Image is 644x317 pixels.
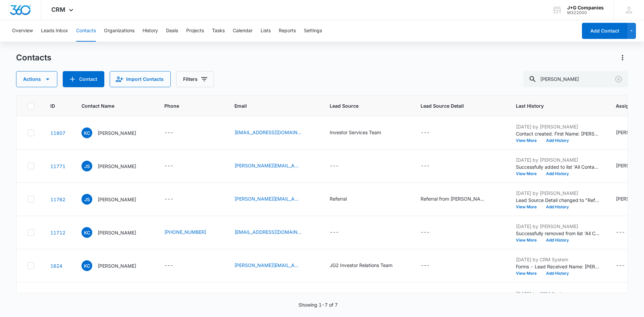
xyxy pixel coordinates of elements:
div: --- [330,228,339,236]
button: Add History [541,172,574,176]
div: Contact Name - Kristin Coyne - Select to Edit Field [82,227,148,238]
span: ID [50,102,56,109]
button: Settings [304,20,322,42]
p: [DATE] by [PERSON_NAME] [516,190,600,197]
div: Lead Source Detail - - Select to Edit Field [421,228,442,236]
p: Forms - Lead Received Name: [PERSON_NAME] Test Email: [PERSON_NAME][EMAIL_ADDRESS][PERSON_NAME][D... [516,263,600,270]
p: [DATE] by CRM System [516,290,600,297]
div: Lead Source - JG2 Investor Relations Team - Select to Edit Field [330,262,405,270]
button: View More [516,238,541,242]
span: JS [82,161,92,171]
div: --- [421,262,430,270]
div: JG2 Investor Relations Team [330,262,392,269]
div: --- [421,129,430,137]
div: Lead Source - Referral - Select to Edit Field [330,195,359,203]
div: Assigned To - - Select to Edit Field [616,262,637,270]
a: Navigate to contact details page for Kristin Coyne [50,130,65,136]
div: Contact Name - Joe Smith - Select to Edit Field [82,194,148,205]
div: Contact Name - Kristin Coyne - Select to Edit Field [82,127,148,138]
button: Deals [166,20,178,42]
a: [EMAIL_ADDRESS][DOMAIN_NAME] [234,129,302,136]
div: Email - joe@gmail.com - Select to Edit Field [234,195,314,203]
span: CRM [51,6,65,13]
div: Lead Source - Investor Services Team - Select to Edit Field [330,129,393,137]
span: Lead Source Detail [421,102,500,109]
div: Referral [330,195,347,202]
button: View More [516,139,541,143]
span: KC [82,227,92,238]
div: Contact Name - Joe Smith - Select to Edit Field [82,161,148,171]
a: [PERSON_NAME][EMAIL_ADDRESS][PERSON_NAME][DOMAIN_NAME] [234,262,302,269]
div: --- [164,129,173,137]
span: Last History [516,102,590,109]
div: Assigned To - - Select to Edit Field [616,228,637,236]
button: Lists [261,20,271,42]
p: Showing 1-7 of 7 [299,301,338,308]
div: account name [567,5,604,10]
button: Organizations [104,20,135,42]
span: Phone [164,102,209,109]
div: Phone - (317) 450-0809 - Select to Edit Field [164,228,218,236]
button: History [143,20,158,42]
a: [PHONE_NUMBER] [164,228,206,235]
div: Lead Source Detail - Referral from Paul - Select to Edit Field [421,195,500,203]
p: Lead Source Detail changed to "Referral from [PERSON_NAME] " [516,197,600,204]
p: [PERSON_NAME] [98,163,136,170]
a: Navigate to contact details page for Kristin Coyne Gmail [50,263,62,269]
div: --- [421,228,430,236]
p: Successfully added to list 'All Contacts'. [516,163,600,170]
div: Email - joe@gmail.com - Select to Edit Field [234,162,314,170]
button: Add Contact [582,23,627,39]
div: Lead Source Detail - - Select to Edit Field [421,162,442,170]
p: Contact created. First Name: [PERSON_NAME] Last Name: [PERSON_NAME] Email: [EMAIL_ADDRESS][DOMAIN... [516,130,600,137]
button: Add History [541,205,574,209]
button: Projects [186,20,204,42]
span: Contact Name [82,102,139,109]
a: [EMAIL_ADDRESS][DOMAIN_NAME] [234,228,302,235]
div: --- [164,162,173,170]
p: [PERSON_NAME] [98,229,136,236]
div: Phone - - Select to Edit Field [164,195,185,203]
button: Add History [541,238,574,242]
div: Investor Services Team [330,129,381,136]
button: Actions [617,52,628,63]
button: Add History [541,271,574,275]
button: View More [516,205,541,209]
button: View More [516,172,541,176]
a: [PERSON_NAME][EMAIL_ADDRESS][DOMAIN_NAME] [234,162,302,169]
button: Clear [613,74,624,85]
p: [DATE] by CRM System [516,256,600,263]
button: Leads Inbox [41,20,68,42]
div: Lead Source Detail - - Select to Edit Field [421,262,442,270]
div: --- [330,162,339,170]
button: Import Contacts [110,71,171,87]
div: Lead Source Detail - - Select to Edit Field [421,129,442,137]
input: Search Contacts [523,71,628,87]
div: Referral from [PERSON_NAME] [421,195,488,202]
button: View More [516,271,541,275]
div: --- [164,262,173,270]
div: Email - kcoyne@jg2companies.com - Select to Edit Field [234,129,314,137]
h1: Contacts [16,53,51,63]
span: Lead Source [330,102,405,109]
span: JS [82,194,92,205]
p: [DATE] by [PERSON_NAME] [516,223,600,230]
span: KC [82,260,92,271]
span: KC [82,127,92,138]
div: Lead Source - - Select to Edit Field [330,162,351,170]
p: [DATE] by [PERSON_NAME] [516,156,600,163]
button: Reports [279,20,296,42]
button: Calendar [233,20,253,42]
div: --- [421,162,430,170]
a: Navigate to contact details page for Joe Smith [50,197,65,202]
button: Add History [541,139,574,143]
div: Contact Name - Kristin Coyne Gmail - Select to Edit Field [82,260,148,271]
button: Add Contact [63,71,104,87]
p: [PERSON_NAME] [98,196,136,203]
button: Overview [12,20,33,42]
span: Email [234,102,304,109]
div: Phone - - Select to Edit Field [164,262,185,270]
p: Successfully removed from list 'All Customers'. [516,230,600,237]
div: Phone - - Select to Edit Field [164,129,185,137]
div: account id [567,10,604,15]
